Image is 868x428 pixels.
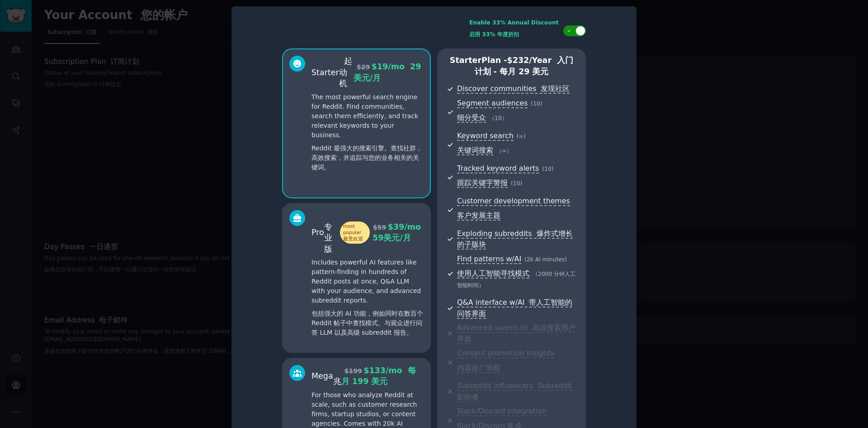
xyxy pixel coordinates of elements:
font: Subreddit 影响者 [457,381,572,401]
p: The most powerful search engine for Reddit. Find communities, search them efficiently, and track ... [311,92,424,176]
span: $ 39 /mo [370,222,424,243]
font: 每月 199 美元 [341,366,416,386]
span: Content promotion insights [457,349,554,373]
span: 细分受众 [457,113,486,123]
span: Find patterns w/AI [457,255,521,264]
span: $ 19 /mo [354,62,421,82]
div: Pro [311,210,370,255]
font: 最受欢迎 [343,236,363,241]
span: ( 10 ) [542,166,553,172]
span: Customer development themes [457,197,570,221]
span: 使用人工智能寻找模式 [457,269,529,279]
font: Reddit 最强大的搜索引擎。查找社群，高效搜索，并追踪与您的业务相关的关键词。 [311,144,422,171]
font: 兆 [333,377,341,386]
span: Segment audiences [457,99,528,108]
span: ( 10 ) [531,101,542,107]
div: Enable 33% Annual Discount [469,19,559,42]
font: 客户发展主题 [457,211,500,220]
font: 29美元/月 [354,62,421,82]
span: $ 199 [344,367,362,375]
span: ( ∞ ) [517,133,526,139]
span: most popular [340,221,370,244]
span: （2000 分钟人工智能时间） [457,271,576,289]
font: 高级搜索用户界面 [457,323,576,343]
font: 内容推广洞察 [457,364,500,372]
span: （∞） [496,148,512,154]
span: Q&A interface w/AI [457,298,572,319]
span: Subreddit influencers [457,381,572,402]
font: 起动机 [339,57,352,88]
span: Tracked keyword alerts [457,164,539,173]
font: 启用 33% 年度折扣 [469,31,519,38]
span: Discover communities [457,84,570,94]
span: Exploding subreddits [457,229,572,250]
div: Mega [311,365,341,387]
font: 专业版 [324,222,332,254]
font: 59美元/月 [373,233,411,242]
font: 带人工智能的问答界面 [457,298,572,318]
p: Includes powerful AI features like pattern-finding in hundreds of Reddit posts at once, Q&A LLM w... [311,258,424,341]
div: Starter [311,56,354,89]
span: Advanced search UI [457,323,576,344]
font: 入门计划 - 每月 29 美元 [475,56,574,76]
span: (10) [511,180,522,187]
span: （10） [489,115,507,121]
span: 跟踪关键字警报 [457,178,508,188]
span: $ 232 /year [507,56,552,65]
font: 包括强大的 AI 功能，例如同时在数百个 Reddit 帖子中查找模式、与观众进行问答 LLM 以及高级 subreddit 报告。 [311,310,423,336]
p: Starter Plan - [447,55,576,77]
span: Keyword search [457,131,514,141]
font: 发现社区 [541,84,570,93]
span: 关键词搜索 [457,146,493,155]
span: $ 59 [373,224,386,231]
span: $ 133 /mo [341,366,416,386]
span: $ 29 [357,63,370,71]
span: ( 2k AI minutes ) [524,256,567,263]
